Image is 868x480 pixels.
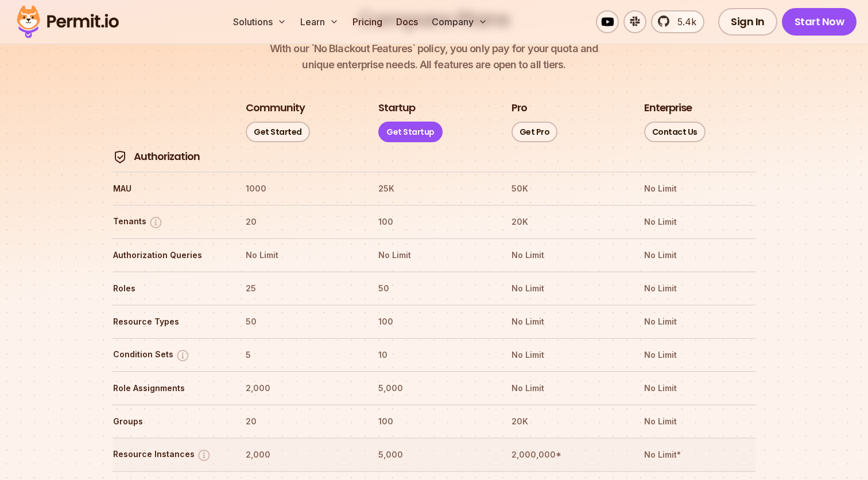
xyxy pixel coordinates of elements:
th: 5 [245,346,357,364]
img: Authorization [113,150,127,164]
th: Role Assignments [113,379,224,397]
th: No Limit [511,246,623,264]
h3: Pro [511,101,527,115]
th: 25K [378,179,490,198]
th: 50 [378,279,490,298]
th: Groups [113,412,224,431]
th: No Limit [245,246,357,264]
th: No Limit [644,313,755,331]
th: Resource Types [113,313,224,331]
a: Pricing [348,10,387,33]
button: Resource Instances [113,448,211,462]
th: 2,000 [245,379,357,397]
th: 2,000,000* [511,446,623,464]
th: MAU [113,179,224,198]
a: Start Now [782,8,857,36]
th: 1000 [245,179,357,198]
th: No Limit [644,179,755,198]
th: 5,000 [378,379,490,397]
button: Solutions [228,10,291,33]
p: unique enterprise needs. All features are open to all tiers. [270,41,598,73]
th: No Limit [644,412,755,431]
th: 20K [511,213,623,231]
th: 5,000 [378,446,490,464]
th: Authorization Queries [113,246,224,264]
th: 20 [245,213,357,231]
th: No Limit* [644,446,755,464]
h3: Enterprise [644,101,692,115]
th: 100 [378,213,490,231]
button: Tenants [113,215,163,229]
span: 5.4k [671,15,696,29]
a: Get Pro [511,122,558,142]
a: Get Started [246,122,310,142]
a: 5.4k [651,10,704,33]
th: No Limit [511,313,623,331]
th: 50K [511,179,623,198]
th: No Limit [511,346,623,364]
a: Get Startup [378,122,443,142]
h3: Community [246,101,305,115]
th: 2,000 [245,446,357,464]
th: No Limit [644,246,755,264]
h3: Startup [378,101,415,115]
th: 20K [511,412,623,431]
th: No Limit [378,246,490,264]
th: Roles [113,279,224,298]
th: No Limit [644,279,755,298]
th: 10 [378,346,490,364]
th: No Limit [644,379,755,397]
button: Company [427,10,492,33]
a: Sign In [718,8,777,36]
th: 20 [245,412,357,431]
th: No Limit [511,279,623,298]
th: No Limit [511,379,623,397]
a: Contact Us [644,122,706,142]
th: 25 [245,279,357,298]
img: Permit logo [11,2,124,41]
th: No Limit [644,213,755,231]
th: No Limit [644,346,755,364]
th: 100 [378,412,490,431]
button: Learn [296,10,343,33]
th: 50 [245,313,357,331]
span: With our `No Blackout Features` policy, you only pay for your quota and [270,41,598,57]
a: Docs [392,10,423,33]
th: 100 [378,313,490,331]
button: Condition Sets [113,348,190,362]
h4: Authorization [134,150,200,164]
